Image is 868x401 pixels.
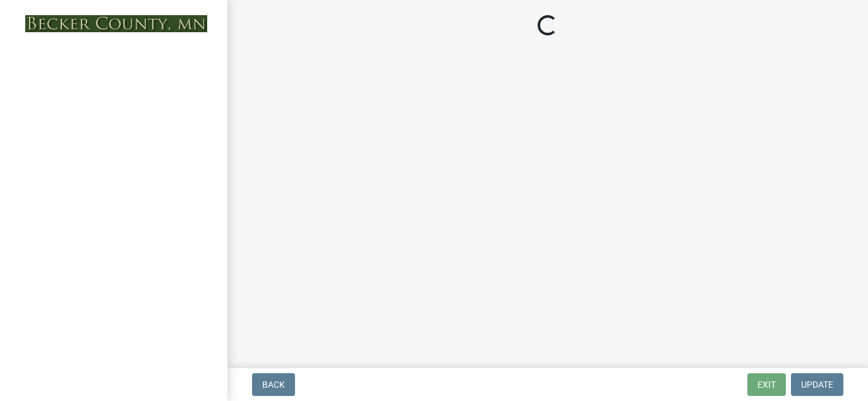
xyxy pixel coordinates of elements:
img: Becker County, Minnesota [25,15,207,32]
button: Back [252,373,295,396]
button: Update [791,373,843,396]
span: Update [801,380,833,390]
button: Exit [747,373,786,396]
span: Back [262,380,285,390]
